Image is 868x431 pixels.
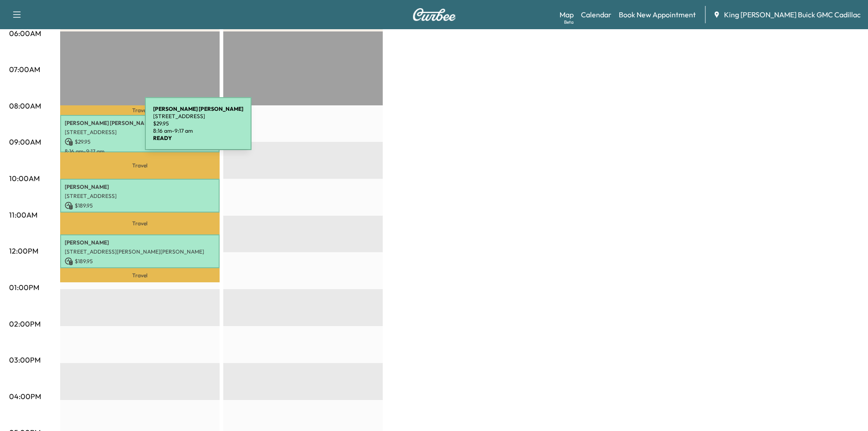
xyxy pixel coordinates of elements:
[60,152,220,179] p: Travel
[60,268,220,282] p: Travel
[724,9,861,20] span: King [PERSON_NAME] Buick GMC Cadillac
[153,113,243,120] p: [STREET_ADDRESS]
[9,318,41,329] p: 02:00PM
[153,120,243,127] p: $ 29.95
[9,28,41,39] p: 06:00AM
[9,209,37,220] p: 11:00AM
[412,8,456,21] img: Curbee Logo
[9,282,39,293] p: 01:00PM
[65,239,215,246] p: [PERSON_NAME]
[9,136,41,147] p: 09:00AM
[65,138,215,146] p: $ 29.95
[60,105,220,114] p: Travel
[9,173,40,184] p: 10:00AM
[560,9,574,20] a: MapBeta
[564,19,574,26] div: Beta
[153,127,243,135] p: 8:16 am - 9:17 am
[153,135,172,141] b: READY
[65,119,215,127] p: [PERSON_NAME] [PERSON_NAME]
[65,192,215,200] p: [STREET_ADDRESS]
[65,148,215,155] p: 8:16 am - 9:17 am
[60,213,220,234] p: Travel
[9,391,41,402] p: 04:00PM
[9,245,38,256] p: 12:00PM
[581,9,611,20] a: Calendar
[619,9,696,20] a: Book New Appointment
[65,129,215,136] p: [STREET_ADDRESS]
[9,64,40,75] p: 07:00AM
[65,212,215,219] p: 10:00 am - 10:55 am
[65,248,215,255] p: [STREET_ADDRESS][PERSON_NAME][PERSON_NAME]
[9,100,41,111] p: 08:00AM
[65,257,215,265] p: $ 189.95
[65,202,215,210] p: $ 189.95
[65,267,215,275] p: 11:31 am - 12:26 pm
[65,183,215,191] p: [PERSON_NAME]
[153,105,243,112] b: [PERSON_NAME] [PERSON_NAME]
[9,354,41,365] p: 03:00PM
